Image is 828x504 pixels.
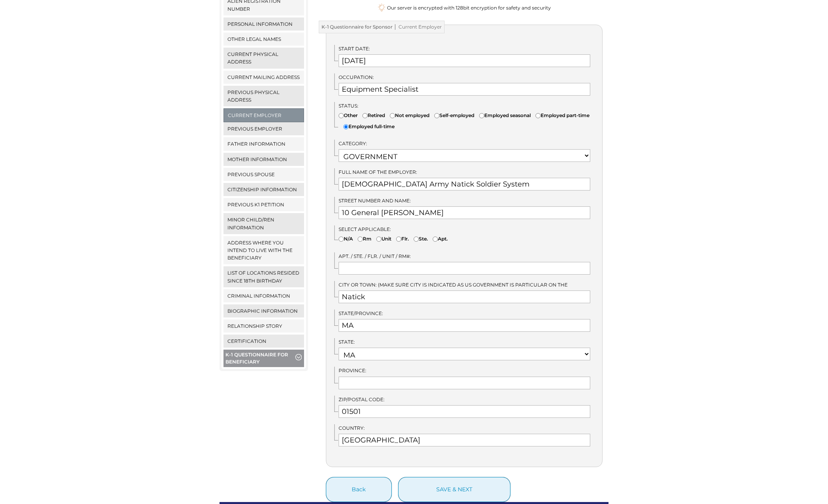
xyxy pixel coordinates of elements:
[414,237,419,242] input: Ste.
[358,235,372,242] label: Rm
[414,235,428,242] label: Ste.
[358,237,363,242] input: Rm
[319,21,445,33] h3: K-1 Questionnaire for Sponsor
[390,113,395,118] input: Not employed
[479,113,484,118] input: Employed seasonal
[339,339,355,345] span: State:
[398,477,510,502] button: save & next
[535,112,589,119] label: Employed part-time
[376,237,381,242] input: Unit
[223,319,304,333] a: Relationship Story
[339,253,411,259] span: Apt. / Ste. / Flr. / Unit / Rm#:
[387,4,551,12] span: Our server is encrypted with 128bit encryption for safety and security
[223,350,304,369] button: K-1 Questionnaire for Beneficiary
[339,46,370,52] span: Start Date:
[223,17,304,31] a: Personal Information
[223,153,304,166] a: Mother Information
[362,113,368,118] input: Retired
[339,310,383,316] span: State/Province:
[223,122,304,135] a: Previous Employer
[479,112,531,119] label: Employed seasonal
[223,183,304,196] a: Citizenship Information
[339,198,411,204] span: Street Number and Name:
[339,425,365,431] span: Country:
[223,198,304,211] a: Previous K1 Petition
[223,266,304,287] a: List of locations resided since 18th birthday
[223,137,304,150] a: Father Information
[339,169,417,175] span: Full name of the Employer:
[396,235,409,242] label: Flr.
[339,396,385,402] span: Zip/Postal Code:
[339,367,366,373] span: Province:
[434,112,474,119] label: Self-employed
[339,226,391,232] span: Select Applicable:
[223,289,304,302] a: Criminal Information
[339,237,344,242] input: N/A
[223,304,304,317] a: Biographic Information
[433,235,448,242] label: Apt.
[339,112,358,119] label: Other
[535,113,541,118] input: Employed part-time
[390,112,429,119] label: Not employed
[339,235,353,242] label: N/A
[223,48,304,68] a: Current Physical Address
[434,113,439,118] input: Self-employed
[223,335,304,348] a: Certification
[339,74,374,80] span: Occupation:
[223,236,304,265] a: Address where you intend to live with the beneficiary
[339,282,568,288] span: City or Town: (Make sure city is indicated as US Government is particular on the
[433,237,438,242] input: Apt.
[343,124,349,129] input: Employed full-time
[362,112,385,119] label: Retired
[326,477,392,502] button: Back
[223,86,304,106] a: Previous Physical Address
[339,140,367,146] span: Category:
[223,168,304,181] a: Previous Spouse
[396,237,401,242] input: Flr.
[376,235,391,242] label: Unit
[223,71,304,84] a: Current Mailing Address
[224,109,304,122] a: Current Employer
[343,123,395,130] label: Employed full-time
[223,213,304,234] a: Minor Child/ren Information
[339,103,358,109] span: Status:
[393,24,442,30] span: Current Employer
[339,113,344,118] input: Other
[223,33,304,46] a: Other Legal Names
